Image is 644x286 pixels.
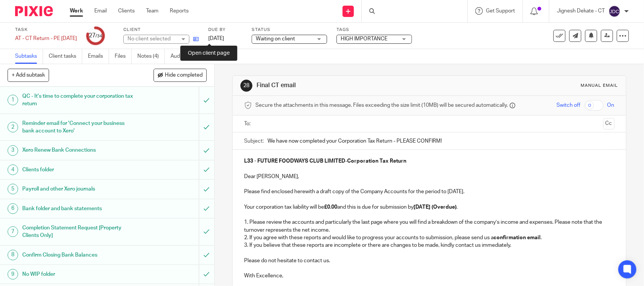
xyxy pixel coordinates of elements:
[341,36,387,42] span: HIGH IMPORTANCE
[15,27,77,33] label: Task
[244,137,264,145] label: Subject:
[49,49,82,64] a: Client tasks
[244,157,614,165] p: -
[22,118,135,137] h1: Reminder email for 'Connect your business bank account to Xero'
[22,222,135,241] h1: Completion Statement Request [Property Clients Only]
[137,49,165,64] a: Notes (4)
[118,7,135,15] a: Clients
[146,7,158,15] a: Team
[244,257,614,264] p: Please do not hesitate to contact us.
[89,31,102,40] div: 27
[123,27,199,33] label: Client
[244,173,614,180] p: Dear [PERSON_NAME],
[244,120,252,128] label: To:
[165,72,203,78] span: Hide completed
[252,27,327,33] label: Status
[22,91,135,110] h1: QC - It's time to complete your corporation tax return
[8,226,18,237] div: 7
[244,272,614,280] p: With Excellence,
[208,36,224,41] span: [DATE]
[255,101,508,109] span: Secure the attachments in this message. Files exceeding the size limit (10MB) will be secured aut...
[257,81,446,89] h1: Final CT email
[208,27,242,33] label: Due by
[70,7,83,15] a: Work
[95,34,102,38] small: /34
[557,7,605,15] p: Jignesh Dekate - CT
[22,269,135,280] h1: No WIP folder
[22,249,135,261] h1: Confirm Closing Bank Balances
[15,6,53,16] img: Pixie
[115,49,132,64] a: Files
[94,7,107,15] a: Email
[607,101,615,109] span: On
[324,205,337,210] strong: £0.00
[22,145,135,156] h1: Xero Renew Bank Connections
[347,158,406,164] strong: Corporation Tax Return
[8,269,18,280] div: 9
[609,5,621,17] img: svg%3E
[8,203,18,214] div: 6
[88,49,109,64] a: Emails
[493,235,541,240] strong: confirmation email
[22,203,135,214] h1: Bank folder and bank statements
[8,95,18,105] div: 1
[8,165,18,175] div: 4
[244,188,614,195] p: Please find enclosed herewith a draft copy of the Company Accounts for the period to [DATE].
[22,164,135,175] h1: Clients folder
[581,83,618,89] div: Manual email
[240,80,252,92] div: 28
[413,205,456,210] strong: [DATE] (Overdue)
[244,234,614,241] p: 2. If you agree with these reports and would like to progress your accounts to submission, please...
[337,27,412,33] label: Tags
[557,101,581,109] span: Switch off
[244,158,345,164] strong: L33 - FUTURE FOODWAYS CLUB LIMITED
[8,69,49,81] button: + Add subtask
[603,118,615,129] button: Cc
[15,35,77,42] div: AT - CT Return - PE [DATE]
[8,250,18,260] div: 8
[8,184,18,194] div: 5
[8,122,18,132] div: 2
[244,218,614,234] p: 1. Please review the accounts and particularly the last page where you will find a breakdown of t...
[170,7,189,15] a: Reports
[128,35,177,43] div: No client selected
[244,203,614,211] p: Your corporation tax liability will be and this is due for submission by .
[171,49,200,64] a: Audit logs
[8,145,18,156] div: 3
[15,49,43,64] a: Subtasks
[486,8,515,14] span: Get Support
[15,35,77,42] div: AT - CT Return - PE 31-03-2023
[154,69,207,81] button: Hide completed
[244,241,614,249] p: 3. If you believe that these reports are incomplete or there are changes to be made, kindly conta...
[22,183,135,195] h1: Payroll and other Xero journals
[256,36,295,42] span: Waiting on client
